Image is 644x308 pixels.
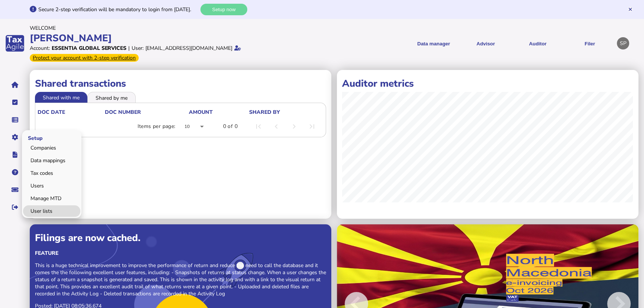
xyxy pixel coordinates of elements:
div: Secure 2-step verification will be mandatory to login from [DATE]. [38,6,199,13]
button: Shows a dropdown of Data manager options [410,34,457,52]
div: Amount [189,109,248,116]
div: Welcome [30,25,320,32]
a: User lists [23,205,80,217]
div: [EMAIL_ADDRESS][DOMAIN_NAME] [145,45,232,52]
div: User: [132,45,144,52]
div: 0 of 0 [223,123,238,130]
a: Companies [23,142,80,154]
div: Profile settings [617,37,629,49]
button: Help pages [7,164,23,180]
div: doc number [105,109,141,116]
button: Hide message [628,7,633,12]
div: Amount [189,109,213,116]
button: Setup now [200,4,247,15]
button: Raise a support ticket [7,182,23,198]
li: Shared by me [87,92,136,102]
menu: navigate products [323,34,614,52]
button: Developer hub links [7,147,23,163]
span: Setup [22,129,46,146]
button: Filer [566,34,613,52]
div: Essentia Global Services [52,45,126,52]
button: Tasks [7,94,23,110]
a: Users [23,180,80,192]
div: Items per page: [138,123,176,130]
button: Home [7,77,23,93]
div: doc date [38,109,104,116]
h1: Shared transactions [35,77,326,90]
h1: Auditor metrics [342,77,633,90]
div: shared by [249,109,280,116]
div: Feature [35,250,326,257]
div: Account: [30,45,50,52]
div: [PERSON_NAME] [30,32,320,45]
div: From Oct 1, 2025, 2-step verification will be required to login. Set it up now... [30,54,139,62]
a: Data mappings [23,155,80,166]
button: Manage settings [7,129,23,145]
div: shared by [249,109,322,116]
div: | [128,45,130,52]
i: Data manager [12,120,18,120]
button: Data manager [7,112,23,128]
button: Shows a dropdown of VAT Advisor options [462,34,509,52]
a: Manage MTD [23,193,80,204]
li: Shared with me [35,92,87,102]
div: Filings are now cached. [35,231,326,244]
div: doc date [38,109,65,116]
button: Sign out [7,199,23,215]
a: Tax codes [23,167,80,179]
div: doc number [105,109,188,116]
i: Email verified [234,45,241,51]
p: This is a huge technical improvement to improve the performance of return and reduce the need to ... [35,262,326,297]
button: Auditor [514,34,561,52]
